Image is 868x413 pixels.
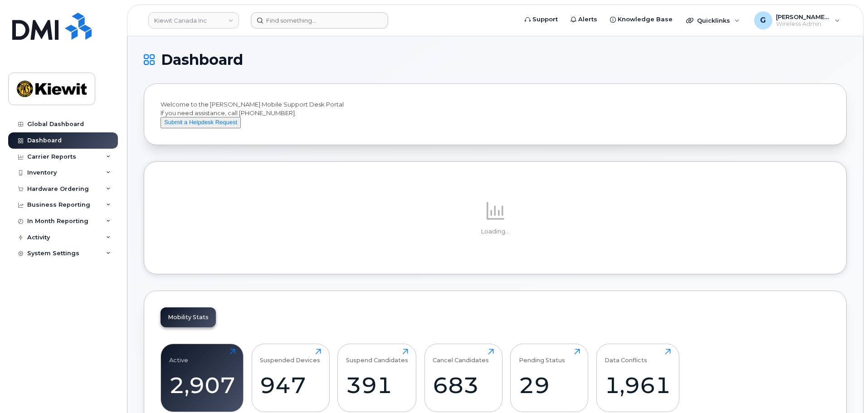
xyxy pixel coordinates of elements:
[161,228,830,236] p: Loading...
[346,349,408,364] div: Suspend Candidates
[260,372,321,398] div: 947
[605,372,671,398] div: 1,961
[161,118,241,126] a: Submit a Helpdesk Request
[519,372,580,398] div: 29
[161,100,830,128] div: Welcome to the [PERSON_NAME] Mobile Support Desk Portal If you need assistance, call [PHONE_NUMBER].
[519,349,580,407] a: Pending Status29
[161,53,243,67] span: Dashboard
[169,372,235,398] div: 2,907
[829,374,861,406] iframe: Messenger Launcher
[346,349,408,407] a: Suspend Candidates391
[161,117,241,128] button: Submit a Helpdesk Request
[519,349,565,364] div: Pending Status
[169,349,235,407] a: Active2,907
[260,349,321,407] a: Suspended Devices947
[605,349,671,407] a: Data Conflicts1,961
[433,349,489,364] div: Cancel Candidates
[605,349,647,364] div: Data Conflicts
[433,349,494,407] a: Cancel Candidates683
[346,372,408,398] div: 391
[169,349,188,364] div: Active
[433,372,494,398] div: 683
[260,349,320,364] div: Suspended Devices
